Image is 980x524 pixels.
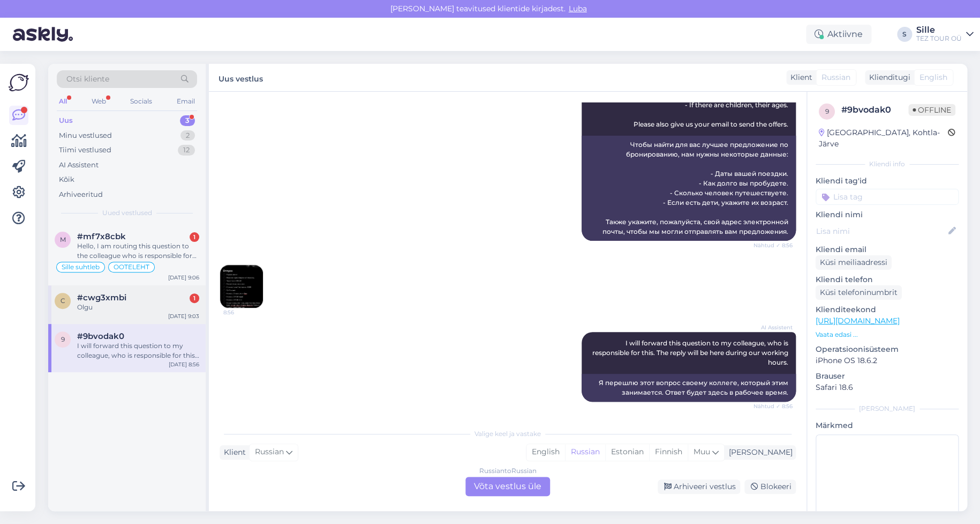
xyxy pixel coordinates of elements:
span: OOTELEHT [114,264,149,270]
p: iPhone OS 18.6.2 [816,355,959,366]
span: English [919,72,947,83]
div: Olgu [77,302,199,312]
div: 3 [180,115,195,126]
div: Чтобы найти для вас лучшее предложение по бронированию, нам нужны некоторые данные: - Даты вашей ... [582,136,796,241]
span: Nähtud ✓ 8:56 [752,402,793,410]
div: Tiimi vestlused [59,145,111,156]
p: Vaata edasi ... [816,330,959,340]
div: TEZ TOUR OÜ [916,34,962,43]
div: [PERSON_NAME] [725,447,793,458]
div: Hello, I am routing this question to the colleague who is responsible for this topic. The reply m... [77,241,199,261]
div: Klient [220,447,246,458]
div: Võta vestlus üle [465,477,550,496]
label: Uus vestlus [218,70,263,85]
span: Uued vestlused [102,208,152,218]
p: Märkmed [816,420,959,431]
div: Minu vestlused [59,130,112,141]
div: # 9bvodak0 [841,104,908,116]
div: [PERSON_NAME] [816,404,959,414]
div: Email [175,94,197,108]
div: Klient [786,72,812,83]
div: [DATE] 9:03 [168,312,199,320]
img: Attachment [220,265,263,308]
div: 12 [178,145,195,156]
div: Küsi telefoninumbrit [816,285,902,300]
div: Valige keel ja vastake [220,429,796,439]
span: Offline [908,104,955,116]
div: [GEOGRAPHIC_DATA], Kohtla-Järve [819,127,948,150]
div: Я перешлю этот вопрос своему коллеге, который этим занимается. Ответ будет здесь в рабочее время. [582,374,796,402]
span: Russian [255,446,284,458]
div: AI Assistent [59,160,99,171]
div: Arhiveeritud [59,189,103,200]
input: Lisa tag [816,189,959,205]
span: #cwg3xmbi [77,293,126,302]
span: #mf7x8cbk [77,232,126,241]
span: c [61,297,65,305]
div: 1 [190,232,199,242]
p: Kliendi nimi [816,209,959,220]
div: Estonian [605,444,649,460]
p: Kliendi email [816,244,959,255]
span: I will forward this question to my colleague, who is responsible for this. The reply will be here... [592,339,790,366]
p: Kliendi telefon [816,274,959,285]
span: Luba [566,4,590,13]
div: English [526,444,565,460]
p: Safari 18.6 [816,382,959,393]
p: Brauser [816,371,959,382]
div: Web [89,94,108,108]
span: 8:56 [223,308,263,316]
p: Klienditeekond [816,304,959,315]
div: Kliendi info [816,159,959,169]
div: Russian to Russian [479,466,537,476]
p: Operatsioonisüsteem [816,344,959,355]
div: Klienditugi [865,72,910,83]
span: Nähtud ✓ 8:56 [752,241,793,249]
a: SilleTEZ TOUR OÜ [916,26,974,43]
span: Muu [693,447,710,456]
span: Russian [821,72,850,83]
span: Otsi kliente [66,73,109,85]
div: Blokeeri [744,479,796,494]
div: Sille [916,26,962,34]
span: m [60,235,66,243]
div: Aktiivne [806,25,871,44]
span: AI Assistent [752,323,793,331]
div: 2 [180,130,195,141]
div: [DATE] 9:06 [168,274,199,282]
div: 1 [190,293,199,303]
div: Arhiveeri vestlus [658,479,740,494]
div: All [57,94,69,108]
span: 9 [61,335,65,343]
div: I will forward this question to my colleague, who is responsible for this. The reply will be here... [77,341,199,360]
a: [URL][DOMAIN_NAME] [816,316,900,326]
div: Kõik [59,174,74,185]
div: Finnish [649,444,688,460]
span: Sille suhtleb [62,264,100,270]
span: #9bvodak0 [77,331,124,341]
div: Küsi meiliaadressi [816,255,892,270]
img: Askly Logo [9,72,29,93]
div: [DATE] 8:56 [169,360,199,368]
div: Uus [59,115,73,126]
div: Russian [565,444,605,460]
div: S [897,27,912,42]
input: Lisa nimi [816,225,946,237]
div: Socials [128,94,154,108]
p: Kliendi tag'id [816,175,959,187]
span: 9 [825,107,829,115]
